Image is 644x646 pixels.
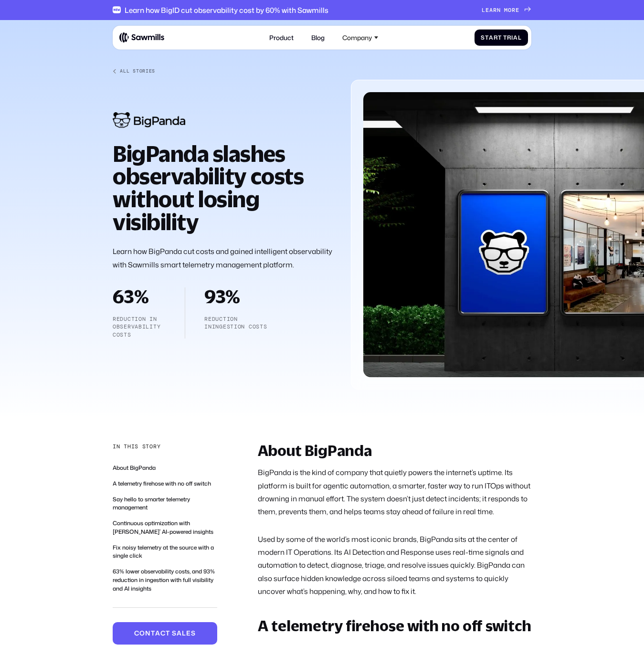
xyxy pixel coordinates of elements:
span: r [493,7,497,13]
p: Learn how BigPanda cut costs and gained intelligent observability with Sawmills smart telemetry m... [113,245,336,271]
span: t [166,629,170,637]
h2: About BigPanda [258,443,531,459]
span: a [489,7,493,13]
a: Fix noisy telemetry at the source with a single click [113,543,214,560]
span: t [498,34,502,41]
p: reduction iningestion costs [204,315,270,331]
a: StartTrial [475,29,528,45]
a: Say hello to smarter telemetry management [113,495,190,512]
a: Contactsales [113,622,217,645]
div: In this story [113,443,160,451]
span: s [191,629,196,637]
span: o [508,7,512,13]
p: Reduction in observability costs [113,315,165,339]
span: C [134,629,139,637]
div: Learn how BigID cut observability cost by 60% with Sawmills [125,6,328,14]
p: Used by some of the world’s most iconic brands, BigPanda sits at the center of modern IT Operatio... [258,533,531,598]
span: i [511,34,513,41]
span: e [186,629,191,637]
a: All Stories [113,68,336,74]
span: L [482,7,486,13]
span: o [139,629,145,637]
div: Company [342,33,372,41]
a: About BigPanda [113,464,156,472]
span: e [516,7,519,13]
h1: BigPanda slashes observability costs without losing visibility [113,142,336,233]
a: Blog [306,29,329,46]
span: t [151,629,155,637]
span: e [486,7,489,13]
span: r [507,34,511,41]
h2: 63% [113,287,165,306]
span: n [145,629,151,637]
a: Product [264,29,298,46]
a: A telemetry firehose with no off switch [113,479,211,487]
span: a [489,34,494,41]
a: Continuous optimization with [PERSON_NAME]’ AI-powered insights [113,519,213,536]
span: a [513,34,518,41]
span: r [512,7,516,13]
div: All Stories [120,68,155,74]
span: c [160,629,166,637]
span: l [518,34,522,41]
span: r [494,34,498,41]
span: t [485,34,489,41]
span: n [497,7,501,13]
h2: A telemetry firehose with no off switch [258,618,531,634]
span: T [503,34,507,41]
div: Company [338,29,383,46]
a: 63% lower observability costs, and 93% reduction in ingestion with full visibility and AI insights [113,567,215,592]
span: S [481,34,485,41]
h2: 93% [204,287,270,306]
a: Learnmore [482,7,531,13]
p: BigPanda is the kind of company that quietly powers the internet’s uptime. Its platform is built ... [258,466,531,518]
span: a [155,629,160,637]
span: l [182,629,186,637]
span: a [177,629,182,637]
span: m [504,7,508,13]
span: s [172,629,177,637]
nav: In this story [113,464,217,608]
